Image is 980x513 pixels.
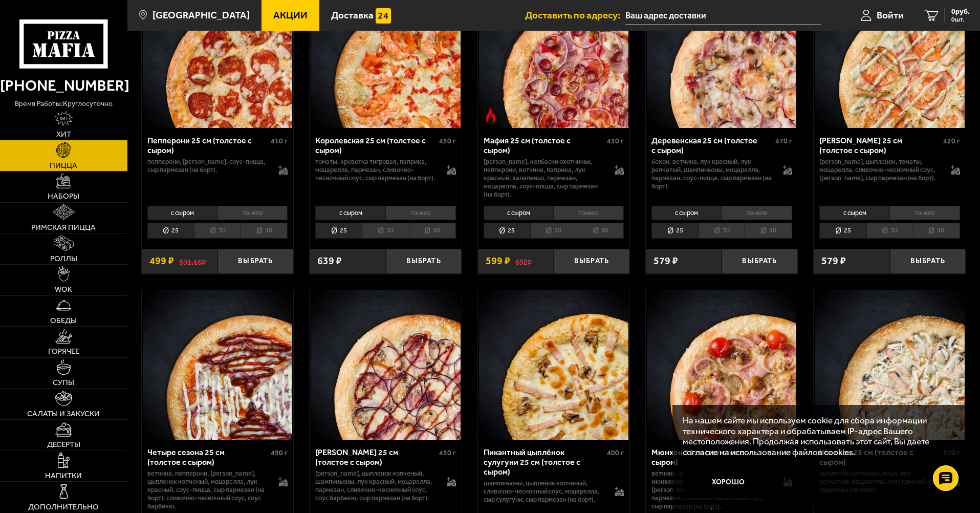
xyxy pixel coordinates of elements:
li: 40 [577,223,624,239]
img: Чикен Барбекю 25 см (толстое с сыром) [311,290,460,440]
li: тонкое [553,206,624,220]
input: Ваш адрес доставки [625,6,821,25]
div: Пепперони 25 см (толстое с сыром) [147,136,269,155]
span: Десерты [47,441,80,448]
div: Мафия 25 см (толстое с сыром) [484,136,605,155]
li: тонкое [385,206,456,220]
li: 40 [913,223,960,239]
span: 0 руб. [951,8,970,15]
p: ветчина, пепперони, [PERSON_NAME], цыпленок копченый, моцарелла, лук красный, соус-пицца, сыр пар... [147,469,269,510]
div: Мюнхен 25 см (толстое с сыром) [651,447,773,467]
span: Роллы [50,255,77,263]
button: Выбрать [386,249,462,274]
span: Супы [53,379,74,387]
li: 25 [147,223,194,239]
li: с сыром [651,206,722,220]
img: Четыре сезона 25 см (толстое с сыром) [143,290,292,440]
li: 25 [651,223,698,239]
div: Пикантный цыплёнок сулугуни 25 см (толстое с сыром) [484,447,605,477]
span: Войти [877,10,904,20]
div: [PERSON_NAME] 25 см (толстое с сыром) [819,136,941,155]
span: 579 ₽ [654,256,678,266]
s: 591.16 ₽ [179,256,206,266]
li: 30 [698,223,745,239]
p: ветчина, [PERSON_NAME], сосиски мюнхенские, лук репчатый, опята, [PERSON_NAME], [PERSON_NAME], па... [651,469,773,510]
div: [PERSON_NAME] 25 см (толстое с сыром) [315,447,437,467]
li: тонкое [217,206,288,220]
span: Обеды [50,317,77,325]
p: томаты, креветка тигровая, паприка, моцарелла, пармезан, сливочно-чесночный соус, сыр пармезан (н... [315,158,437,182]
span: Доставка [331,10,374,20]
div: Королевская 25 см (толстое с сыром) [315,136,437,155]
img: Жюльен 25 см (толстое с сыром) [815,290,965,440]
p: [PERSON_NAME], цыпленок, томаты, моцарелла, сливочно-чесночный соус, [PERSON_NAME], сыр пармезан ... [819,158,941,182]
img: Острое блюдо [483,108,498,123]
div: Деревенская 25 см (толстое с сыром) [651,136,773,155]
span: 470 г [775,137,792,145]
li: 30 [362,223,408,239]
span: 420 г [943,137,960,145]
a: Пикантный цыплёнок сулугуни 25 см (толстое с сыром) [478,290,630,440]
span: 599 ₽ [486,256,510,266]
button: Выбрать [890,249,966,274]
span: 499 ₽ [149,256,174,266]
li: 30 [866,223,913,239]
span: 400 г [607,448,624,457]
a: Четыре сезона 25 см (толстое с сыром) [142,290,294,440]
s: 692 ₽ [515,256,532,266]
span: Салаты и закуски [27,410,100,418]
span: 410 г [271,137,288,145]
button: Выбрать [554,249,629,274]
li: с сыром [484,206,554,220]
span: 450 г [439,137,456,145]
span: Хит [56,131,71,138]
p: пепперони, [PERSON_NAME], соус-пицца, сыр пармезан (на борт). [147,158,269,174]
li: 40 [241,223,288,239]
img: Мюнхен 25 см (толстое с сыром) [647,290,796,440]
span: WOK [55,286,72,293]
p: шампиньоны, цыпленок копченый, сливочно-чесночный соус, моцарелла, сыр сулугуни, сыр пармезан (на... [484,479,605,504]
li: 25 [819,223,866,239]
span: Акции [273,10,308,20]
li: тонкое [889,206,960,220]
button: Выбрать [722,249,797,274]
span: Горячее [48,348,79,355]
span: 579 ₽ [821,256,846,266]
span: [GEOGRAPHIC_DATA] [153,10,250,20]
li: с сыром [315,206,385,220]
p: [PERSON_NAME], цыпленок копченый, шампиньоны, лук красный, моцарелла, пармезан, сливочно-чесночны... [315,469,437,502]
li: 40 [745,223,792,239]
a: Мюнхен 25 см (толстое с сыром) [646,290,798,440]
span: Наборы [48,193,79,200]
p: бекон, ветчина, лук красный, лук репчатый, шампиньоны, моцарелла, пармезан, соус-пицца, сыр парме... [651,158,773,190]
span: Напитки [45,472,82,480]
p: [PERSON_NAME], колбаски охотничьи, пепперони, ветчина, паприка, лук красный, халапеньо, пармезан,... [484,158,605,199]
button: Выбрать [217,249,293,274]
span: 490 г [271,448,288,457]
p: На нашем сайте мы используем cookie для сбора информации технического характера и обрабатываем IP... [683,415,950,458]
div: Четыре сезона 25 см (толстое с сыром) [147,447,269,467]
span: Пицца [50,162,77,169]
li: с сыром [819,206,889,220]
a: Чикен Барбекю 25 см (толстое с сыром) [310,290,462,440]
li: 30 [530,223,577,239]
img: Пикантный цыплёнок сулугуни 25 см (толстое с сыром) [479,290,628,440]
span: Доставить по адресу: [525,10,625,20]
span: 639 ₽ [317,256,342,266]
span: Дополнительно [28,503,99,511]
img: 15daf4d41897b9f0e9f617042186c801.svg [376,8,391,24]
li: 30 [194,223,241,239]
li: с сыром [147,206,217,220]
button: Хорошо [683,467,775,498]
span: 450 г [607,137,624,145]
span: 450 г [439,448,456,457]
span: 0 шт. [951,16,970,23]
li: 25 [315,223,362,239]
span: Римская пицца [31,224,96,231]
li: тонкое [722,206,792,220]
li: 25 [484,223,530,239]
li: 40 [409,223,456,239]
a: Жюльен 25 см (толстое с сыром) [814,290,966,440]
